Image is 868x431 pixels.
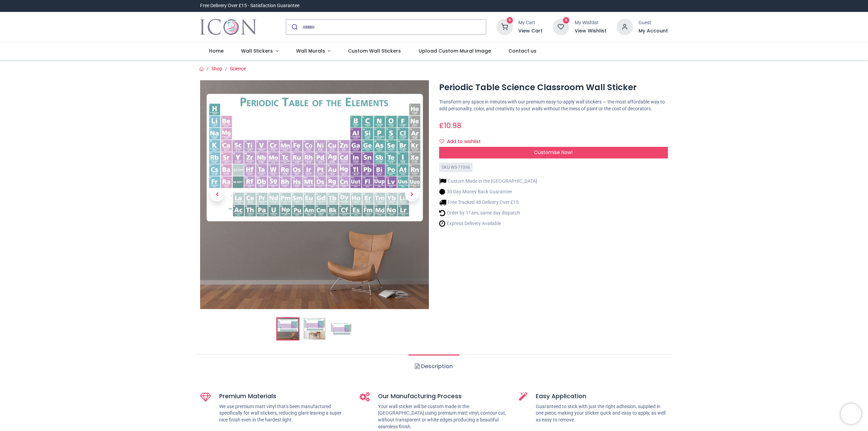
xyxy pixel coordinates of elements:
[209,47,224,54] span: Home
[518,28,543,34] a: View Cart
[348,47,401,54] span: Custom Wall Stickers
[200,17,256,37] a: Logo of Icon Wall Stickers
[419,47,491,54] span: Upload Custom Mural Image
[395,115,429,275] a: Next
[219,392,349,401] h5: Premium Materials
[211,66,222,71] a: Shop
[639,19,668,26] div: Guest
[439,139,444,144] i: Add to wishlist
[639,28,668,34] a: My Account
[518,19,543,26] div: My Cart
[408,354,459,378] a: Description
[210,188,224,201] span: Previous
[230,66,246,71] a: Science
[439,136,487,148] button: Add to wishlistAdd to wishlist
[200,2,299,9] div: Free Delivery Over £15 - Satisfaction Guarantee
[439,82,668,93] h1: Periodic Table Science Classroom Wall Sticker
[536,403,668,423] p: Guaranteed to stick with just the right adhesion, supplied in one piece, making your sticker quic...
[439,209,537,217] li: Order by 11am, same day dispatch
[241,47,273,54] span: Wall Stickers
[277,318,299,340] img: Periodic Table Science Classroom Wall Sticker
[507,17,513,24] sup: 0
[534,149,573,156] span: Customise Now!
[439,199,537,206] li: Free Tracked 48 Delivery Over £15
[378,392,509,401] h5: Our Manufacturing Process
[524,2,668,9] iframe: Customer reviews powered by Trustpilot
[575,19,606,26] div: My Wishlist
[219,403,349,423] p: We use premium matt vinyl that's been manufactured specifically for wall stickers, reducing glare...
[575,28,606,34] a: View Wishlist
[439,220,537,227] li: Express Delivery Available
[439,188,537,195] li: 30 Day Money Back Guarantee
[405,188,419,201] span: Next
[287,42,339,60] a: Wall Murals
[200,80,429,309] img: Periodic Table Science Classroom Wall Sticker
[841,404,861,424] iframe: Brevo live chat
[232,42,287,60] a: Wall Stickers
[304,318,325,340] img: WS-71098-02
[553,24,569,29] a: 0
[563,17,570,24] sup: 0
[439,99,668,112] p: Transform any space in minutes with our premium easy-to-apply wall stickers — the most affordable...
[439,163,473,172] div: SKU: WS-71098
[444,121,461,130] span: 10.98
[200,17,256,37] img: Icon Wall Stickers
[286,19,302,34] button: Submit
[536,392,668,401] h5: Easy Application
[378,403,509,430] p: Your wall sticker will be custom made in the [GEOGRAPHIC_DATA] using premium matt vinyl, contour ...
[330,318,352,340] img: WS-71098-03
[439,121,461,130] span: £
[439,178,537,185] li: Custom Made in the [GEOGRAPHIC_DATA]
[508,47,536,54] span: Contact us
[496,24,513,29] a: 0
[296,47,325,54] span: Wall Murals
[200,115,234,275] a: Previous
